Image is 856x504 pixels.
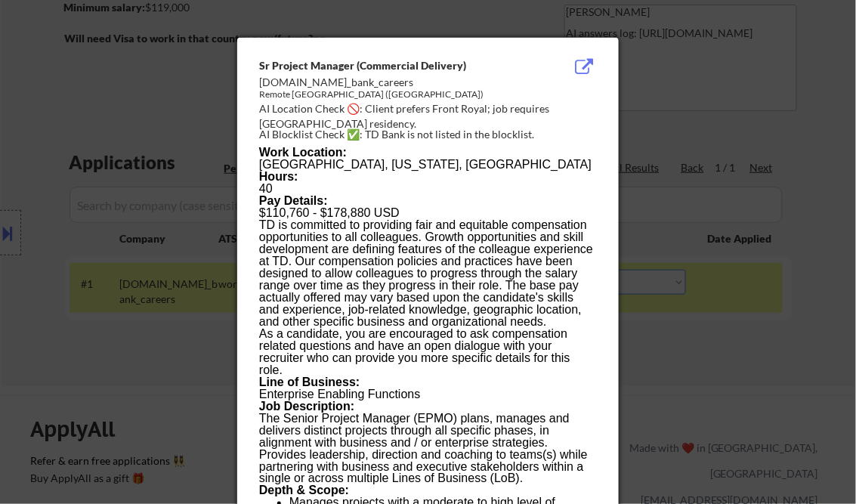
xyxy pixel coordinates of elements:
p: TD is committed to providing fair and equitable compensation opportunities to all colleagues. Gro... [259,219,596,328]
b: Job Description: [259,400,354,413]
b: Pay Details: [259,194,328,207]
b: Hours: [259,170,298,183]
p: As a candidate, you are encouraged to ask compensation related questions and have an open dialogu... [259,328,596,376]
div: AI Location Check 🚫: Client prefers Front Royal; job requires [GEOGRAPHIC_DATA] residency. [259,101,603,131]
b: Depth & Scope: [259,484,349,497]
div: AI Blocklist Check ✅: TD Bank is not listed in the blocklist. [259,127,603,142]
b: Work Location: [259,146,347,159]
p: The Senior Project Manager (EPMO) plans, manages and delivers distinct projects through all speci... [259,413,596,485]
b: Line of Business: [259,376,360,388]
div: Sr Project Manager (Commercial Delivery) [259,58,521,73]
div: Remote [GEOGRAPHIC_DATA] ([GEOGRAPHIC_DATA]) [259,88,521,101]
div: [DOMAIN_NAME]_bank_careers [259,75,521,90]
